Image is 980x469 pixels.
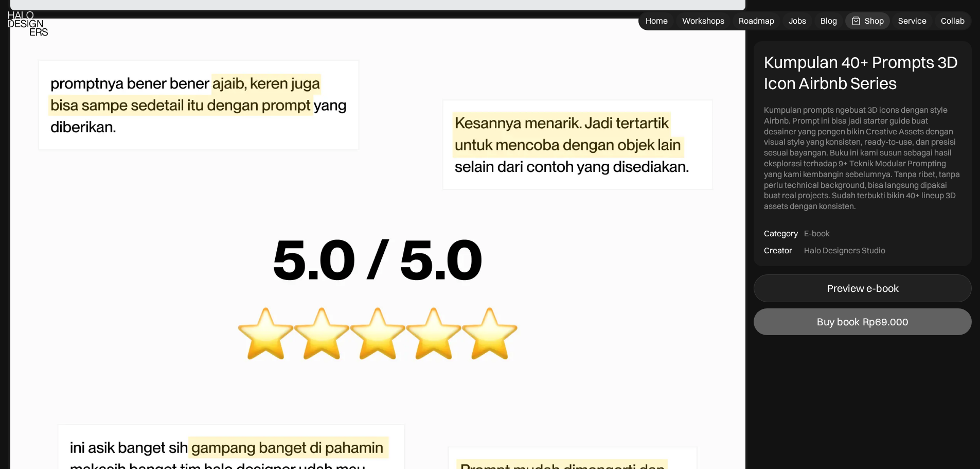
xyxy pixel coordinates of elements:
div: Halo Designers Studio [804,245,885,256]
a: Preview e-book [754,274,972,302]
div: Category [764,228,798,239]
a: Buy bookRp69.000 [754,308,972,335]
a: Jobs [782,12,812,29]
a: Home [639,12,674,29]
div: Service [898,15,926,26]
div: Kumpulan 40+ Prompts 3D Icon Airbnb Series [764,51,961,94]
div: Buy book [817,316,860,328]
div: Shop [865,15,884,26]
div: Blog [821,15,837,26]
div: Kumpulan prompts ngebuat 3D icons dengan style Airbnb. Prompt ini bisa jadi starter guide buat de... [764,105,961,212]
a: Collab [935,12,971,29]
a: Service [892,12,933,29]
div: Creator [764,245,792,256]
a: Roadmap [733,12,780,29]
div: Rp69.000 [863,316,908,328]
div: Jobs [789,15,806,26]
div: Collab [941,15,965,26]
a: Shop [845,12,890,29]
a: Blog [814,12,843,29]
div: Roadmap [739,15,774,26]
div: Workshops [682,15,724,26]
div: E-book [804,228,830,239]
a: Workshops [676,12,730,29]
div: Preview e-book [827,282,899,294]
div: Home [646,15,668,26]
